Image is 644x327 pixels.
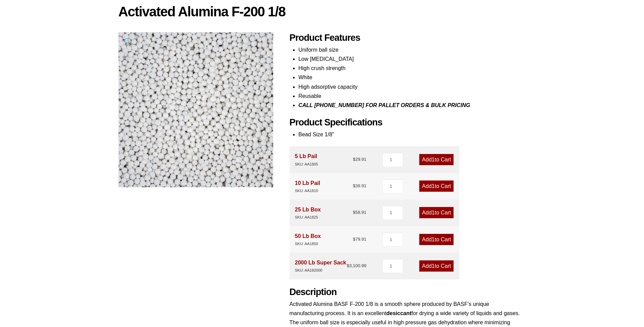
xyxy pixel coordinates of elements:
bdi: 29.91 [353,157,366,162]
a: Add1to Cart [419,154,454,165]
li: High crush strength [298,64,526,73]
h2: Product Specifications [290,117,526,128]
a: Add1to Cart [419,260,454,272]
div: 50 Lb Box [295,231,321,247]
h1: Activated Alumina F-200 1/8 [118,4,526,19]
bdi: 58.91 [353,210,366,215]
a: View full-screen image gallery [118,32,137,51]
a: Add1to Cart [419,207,454,218]
li: Low [MEDICAL_DATA] [298,54,526,64]
span: $ [353,183,355,188]
a: Add1to Cart [419,234,454,245]
strong: desiccant [386,310,411,316]
li: High adsorptive capacity [298,82,526,91]
bdi: 39.91 [353,183,366,188]
span: $ [353,237,355,242]
div: SKU: AA1825 [295,214,321,221]
span: 1 [432,263,435,269]
div: 2000 Lb Super Sack [295,258,346,274]
div: SKU: AA1850 [295,241,321,247]
li: Reusable [298,91,526,101]
div: SKU: AA1805 [295,161,318,168]
span: 1 [432,210,435,216]
span: $ [347,263,349,268]
span: 1 [432,157,435,162]
div: SKU: AA182000 [295,267,346,274]
a: Add1to Cart [419,180,454,192]
div: SKU: AA1810 [295,188,320,194]
h2: Description [290,287,526,298]
bdi: 79.91 [353,237,366,242]
span: 1 [432,183,435,189]
li: Bead Size 1/8" [298,130,526,139]
li: Uniform ball size [298,45,526,54]
span: 🔍 [124,38,132,45]
i: CALL [PHONE_NUMBER] FOR PALLET ORDERS & BULK PRICING [298,102,470,108]
li: White [298,73,526,82]
h2: Product Features [290,32,526,44]
div: 10 Lb Pail [295,178,320,194]
span: $ [353,210,355,215]
bdi: 3,100.99 [347,263,366,268]
span: $ [353,157,355,162]
div: 5 Lb Pail [295,152,318,167]
span: 1 [432,237,435,242]
div: 25 Lb Box [295,205,321,221]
